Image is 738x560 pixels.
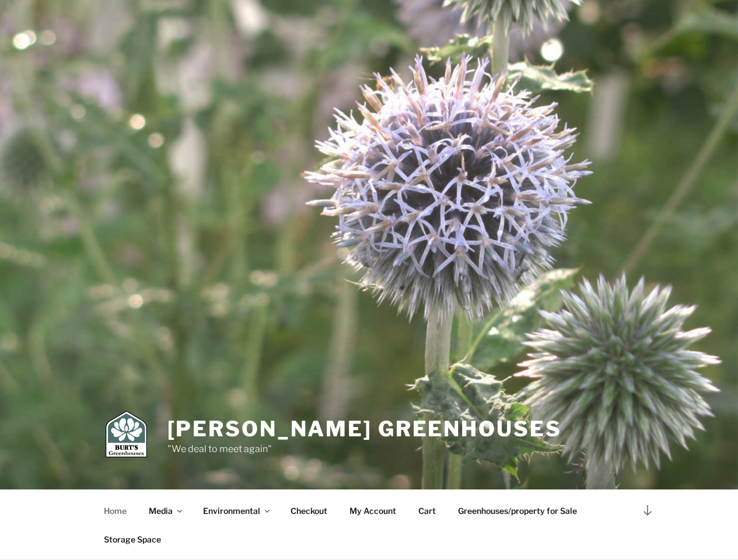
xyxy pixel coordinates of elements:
a: Checkout [281,496,338,525]
a: Environmental [193,496,279,525]
a: Home [94,496,137,525]
a: Cart [408,496,446,525]
nav: Top Menu [94,496,645,554]
a: Media [139,496,191,525]
p: "We deal to meet again" [167,442,562,456]
a: My Account [340,496,407,525]
a: Greenhouses/property for Sale [448,496,587,525]
a: Storage Space [94,525,172,554]
img: Burt's Greenhouses [106,411,147,457]
a: [PERSON_NAME] Greenhouses [167,416,562,442]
